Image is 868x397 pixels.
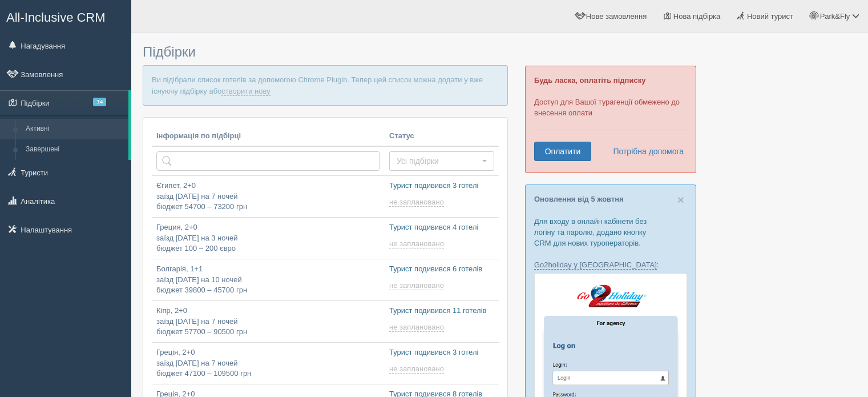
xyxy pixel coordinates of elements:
p: Греция, 2+0 заїзд [DATE] на 3 ночей бюджет 100 – 200 євро [156,222,380,254]
a: Потрібна допомога [605,142,684,161]
a: Завершені [21,139,128,160]
a: All-Inclusive CRM [1,1,131,32]
b: Будь ласка, оплатіть підписку [534,76,645,85]
a: Греція, 2+0заїзд [DATE] на 7 ночейбюджет 47100 – 109500 грн [152,343,385,384]
span: Новий турист [747,12,793,21]
span: не заплановано [389,198,444,207]
a: не заплановано [389,239,446,248]
a: Греция, 2+0заїзд [DATE] на 3 ночейбюджет 100 – 200 євро [152,218,385,259]
p: Болгарія, 1+1 заїзд [DATE] на 10 ночей бюджет 39800 – 45700 грн [156,264,380,296]
span: Підбірки [143,44,196,59]
p: Турист подивився 11 готелів [389,306,494,316]
a: не заплановано [389,281,446,290]
span: Нова підбірка [673,12,721,21]
a: Кіпр, 2+0заїзд [DATE] на 7 ночейбюджет 57700 – 90500 грн [152,301,385,342]
span: не заплановано [389,239,444,248]
p: Ви підібрали список готелів за допомогою Chrome Plugin. Тепер цей список можна додати у вже існую... [143,65,508,105]
span: не заплановано [389,281,444,290]
span: Нове замовлення [586,12,647,21]
p: Турист подивився 3 готелі [389,181,494,191]
span: 14 [93,98,106,106]
span: × [677,193,684,206]
p: Турист подивився 4 готелі [389,222,494,233]
a: Болгарія, 1+1заїзд [DATE] на 10 ночейбюджет 39800 – 45700 грн [152,259,385,300]
span: не заплановано [389,323,444,332]
th: Статус [385,126,499,147]
p: Турист подивився 3 готелі [389,347,494,358]
p: Кіпр, 2+0 заїзд [DATE] на 7 ночей бюджет 57700 – 90500 грн [156,306,380,338]
a: не заплановано [389,198,446,207]
p: : [534,259,687,270]
p: Турист подивився 6 готелів [389,264,494,275]
th: Інформація по підбірці [152,126,385,147]
p: Єгипет, 2+0 заїзд [DATE] на 7 ночей бюджет 54700 – 73200 грн [156,181,380,212]
p: Для входу в онлайн кабінети без логіну та паролю, додано кнопку CRM для нових туроператорів. [534,216,687,248]
a: не заплановано [389,364,446,374]
a: Активні [21,119,128,139]
a: не заплановано [389,323,446,332]
div: Доступ для Вашої турагенції обмежено до внесення оплати [525,66,696,173]
a: Go2holiday у [GEOGRAPHIC_DATA] [534,260,657,270]
a: Оновлення від 5 жовтня [534,195,624,203]
input: Пошук за країною або туристом [156,151,380,171]
span: All-Inclusive CRM [6,10,106,25]
p: Греція, 2+0 заїзд [DATE] на 7 ночей бюджет 47100 – 109500 грн [156,347,380,379]
a: Оплатити [534,142,591,161]
a: Єгипет, 2+0заїзд [DATE] на 7 ночейбюджет 54700 – 73200 грн [152,176,385,217]
button: Close [677,194,684,206]
span: не заплановано [389,364,444,374]
button: Усі підбірки [389,151,494,171]
span: Усі підбірки [397,155,479,167]
a: створити нову [221,87,270,96]
span: Park&Fly [820,12,850,21]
